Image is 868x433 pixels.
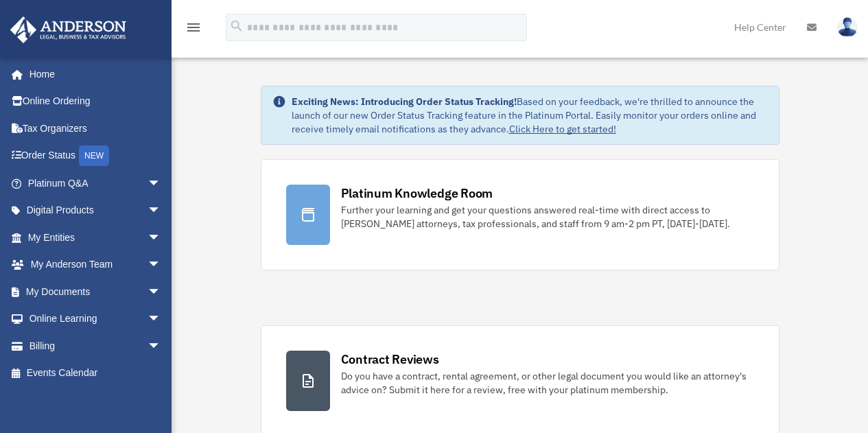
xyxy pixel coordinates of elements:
a: Tax Organizers [10,115,182,142]
div: NEW [79,145,109,166]
a: Digital Productsarrow_drop_down [10,197,182,224]
span: arrow_drop_down [148,332,175,360]
span: arrow_drop_down [148,305,175,333]
a: My Entitiesarrow_drop_down [10,224,182,251]
strong: Exciting News: Introducing Order Status Tracking! [292,95,517,108]
a: menu [185,24,202,36]
a: My Documentsarrow_drop_down [10,278,182,305]
a: Events Calendar [10,360,182,387]
div: Platinum Knowledge Room [341,185,493,202]
a: Order StatusNEW [10,142,182,170]
a: Billingarrow_drop_down [10,332,182,360]
i: search [229,19,244,34]
img: User Pic [837,17,858,37]
div: Further your learning and get your questions answered real-time with direct access to [PERSON_NAM... [341,203,754,231]
a: Platinum Knowledge Room Further your learning and get your questions answered real-time with dire... [261,159,779,270]
a: Home [10,60,175,88]
span: arrow_drop_down [148,224,175,252]
img: Anderson Advisors Platinum Portal [6,16,130,43]
a: My Anderson Teamarrow_drop_down [10,251,182,279]
span: arrow_drop_down [148,197,175,225]
div: Do you have a contract, rental agreement, or other legal document you would like an attorney's ad... [341,369,754,397]
span: arrow_drop_down [148,278,175,306]
span: arrow_drop_down [148,251,175,279]
div: Contract Reviews [341,351,439,368]
a: Online Learningarrow_drop_down [10,305,182,333]
span: arrow_drop_down [148,169,175,198]
a: Click Here to get started! [509,123,616,135]
a: Platinum Q&Aarrow_drop_down [10,169,182,197]
a: Online Ordering [10,88,182,115]
div: Based on your feedback, we're thrilled to announce the launch of our new Order Status Tracking fe... [292,95,768,136]
i: menu [185,19,202,36]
